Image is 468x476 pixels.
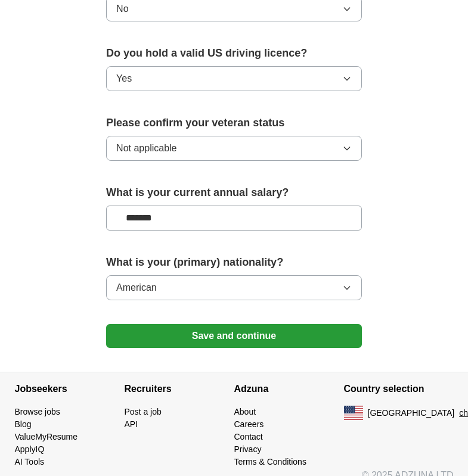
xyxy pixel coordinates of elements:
a: About [234,407,256,416]
label: What is your current annual salary? [106,185,362,201]
a: Privacy [234,444,262,454]
button: American [106,275,362,300]
img: US flag [344,406,363,420]
button: Yes [106,66,362,91]
span: No [116,2,128,16]
a: Contact [234,432,263,441]
span: Yes [116,71,132,86]
span: [GEOGRAPHIC_DATA] [368,407,455,419]
h4: Country selection [344,372,454,406]
a: Post a job [125,407,162,416]
a: API [125,419,138,429]
a: Blog [15,419,32,429]
a: ValueMyResume [15,432,78,441]
label: What is your (primary) nationality? [106,254,362,270]
a: ApplyIQ [15,444,45,454]
button: Not applicable [106,136,362,161]
label: Do you hold a valid US driving licence? [106,45,362,61]
label: Please confirm your veteran status [106,115,362,131]
a: Browse jobs [15,407,60,416]
button: Save and continue [106,324,362,348]
a: Careers [234,419,264,429]
a: AI Tools [15,457,45,466]
a: Terms & Conditions [234,457,306,466]
span: Not applicable [116,141,176,155]
span: American [116,281,157,295]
